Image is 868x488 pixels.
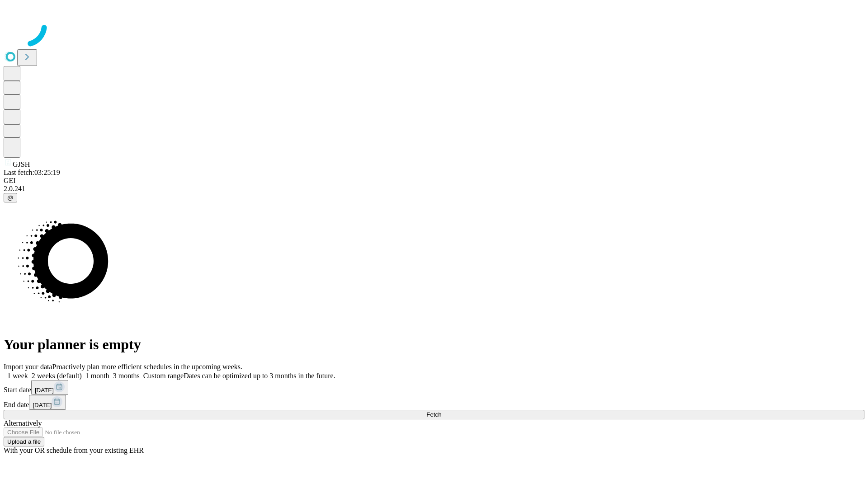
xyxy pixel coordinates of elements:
[4,336,864,353] h1: Your planner is empty
[4,419,42,427] span: Alternatively
[4,410,864,419] button: Fetch
[143,372,184,380] span: Custom range
[31,380,68,395] button: [DATE]
[4,177,864,185] div: GEI
[13,160,30,168] span: GJSH
[52,363,242,371] span: Proactively plan more efficient schedules in the upcoming weeks.
[4,437,44,446] button: Upload a file
[4,185,864,193] div: 2.0.241
[4,193,17,202] button: @
[32,372,82,380] span: 2 weeks (default)
[113,372,140,380] span: 3 months
[33,402,52,408] span: [DATE]
[4,380,864,395] div: Start date
[4,363,52,371] span: Import your data
[7,194,14,201] span: @
[4,446,144,454] span: With your OR schedule from your existing EHR
[426,411,441,418] span: Fetch
[184,372,335,380] span: Dates can be optimized up to 3 months in the future.
[29,395,66,410] button: [DATE]
[35,387,54,394] span: [DATE]
[85,372,109,380] span: 1 month
[4,169,60,176] span: Last fetch: 03:25:19
[4,395,864,410] div: End date
[7,372,28,380] span: 1 week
